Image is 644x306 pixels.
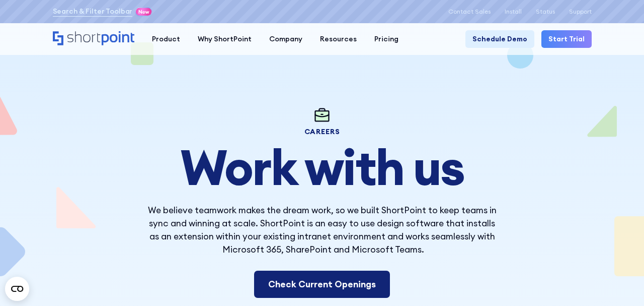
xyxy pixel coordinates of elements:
h1: careers [146,129,498,135]
a: Contact Sales [448,8,491,15]
a: Install [505,8,522,15]
a: Company [261,30,311,48]
a: Resources [311,30,366,48]
a: Search & Filter Toolbar [53,6,133,17]
div: Product [152,34,180,44]
div: Company [269,34,302,44]
a: Product [143,30,189,48]
button: Open CMP widget [5,277,29,301]
p: We believe teamwork makes the dream work, so we built ShortPoint to keep teams in sync and winnin... [146,204,498,257]
a: Home [53,31,135,46]
div: Why ShortPoint [198,34,252,44]
a: Schedule Demo [465,30,534,48]
a: Why ShortPoint [189,30,261,48]
h2: Work with us [146,145,498,189]
div: Pricing [374,34,398,44]
div: Resources [320,34,357,44]
a: Status [536,8,555,15]
iframe: Chat Widget [594,258,644,306]
a: Support [569,8,592,15]
a: Pricing [366,30,408,48]
a: Check Current Openings [254,271,390,298]
a: Start Trial [541,30,592,48]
